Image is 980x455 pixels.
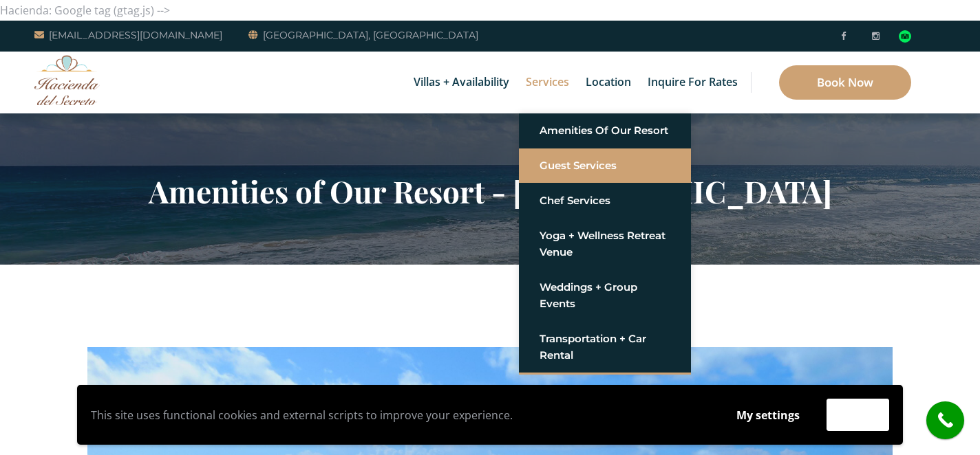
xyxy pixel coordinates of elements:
[540,223,670,265] a: Yoga + Wellness Retreat Venue
[540,275,670,316] a: Weddings + Group Events
[779,65,911,100] a: Book Now
[248,27,478,43] a: [GEOGRAPHIC_DATA], [GEOGRAPHIC_DATA]
[579,52,638,113] a: Location
[641,52,745,113] a: Inquire for Rates
[899,30,911,43] div: Read traveler reviews on Tripadvisor
[540,153,670,178] a: Guest Services
[926,401,964,439] a: call
[540,188,670,213] a: Chef Services
[34,55,100,105] img: Awesome Logo
[540,326,670,368] a: Transportation + Car Rental
[540,118,670,143] a: Amenities of Our Resort
[87,173,893,209] h2: Amenities of Our Resort - [GEOGRAPHIC_DATA]
[899,30,911,43] img: Tripadvisor_logomark.svg
[34,27,222,43] a: [EMAIL_ADDRESS][DOMAIN_NAME]
[723,399,813,431] button: My settings
[91,405,710,425] p: This site uses functional cookies and external scripts to improve your experience.
[407,52,516,113] a: Villas + Availability
[930,405,961,436] i: call
[827,399,889,431] button: Accept
[519,52,576,113] a: Services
